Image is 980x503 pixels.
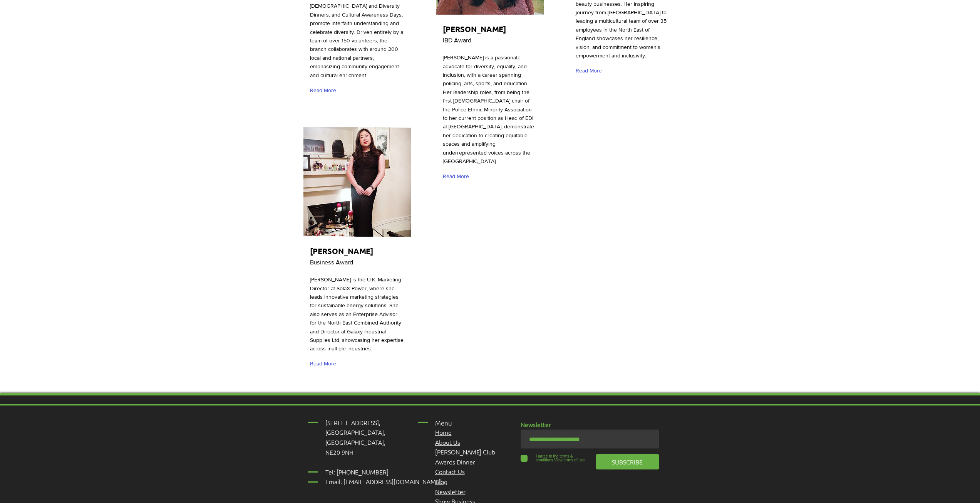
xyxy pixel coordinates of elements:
span: [GEOGRAPHIC_DATA], [325,438,385,446]
span: Menu [435,419,452,427]
span: Read More [310,87,336,94]
span: Business Award [310,259,353,266]
a: Contact Us [435,467,465,476]
span: Newsletter [521,420,551,429]
span: SUBSCRIBE [612,458,643,466]
button: SUBSCRIBE [596,454,659,469]
a: Blog [435,477,447,486]
a: Newsletter [435,487,466,496]
a: About Us [435,438,460,446]
span: [PERSON_NAME] [443,24,506,34]
span: Read More [576,67,602,75]
a: [PERSON_NAME] Club [435,447,495,456]
span: I agree to the terms & conditions [536,454,573,462]
a: Home [435,428,452,436]
span: Read More [310,360,336,368]
span: [STREET_ADDRESS], [325,418,380,427]
a: Read More [576,64,605,77]
a: Read More [443,170,472,183]
span: NE20 9NH [325,448,353,456]
a: Awards Dinner [435,458,475,466]
span: IBD Award [443,37,471,44]
span: Tel: [PHONE_NUMBER] Email: [EMAIL_ADDRESS][DOMAIN_NAME] [325,468,441,486]
span: Read More [443,173,469,180]
img: Wenyan Sharp [303,127,411,237]
span: [PERSON_NAME] is the U.K. Marketing Director at SolaX Power, where she leads innovative marketing... [310,276,404,352]
span: [PERSON_NAME] [310,246,373,256]
a: View terms of use [553,458,585,462]
span: [GEOGRAPHIC_DATA], [325,428,385,436]
a: Read More [310,84,340,97]
a: Read More [310,357,340,371]
span: [PERSON_NAME] is a passionate advocate for diversity, equality, and inclusion, with a career span... [443,54,534,164]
